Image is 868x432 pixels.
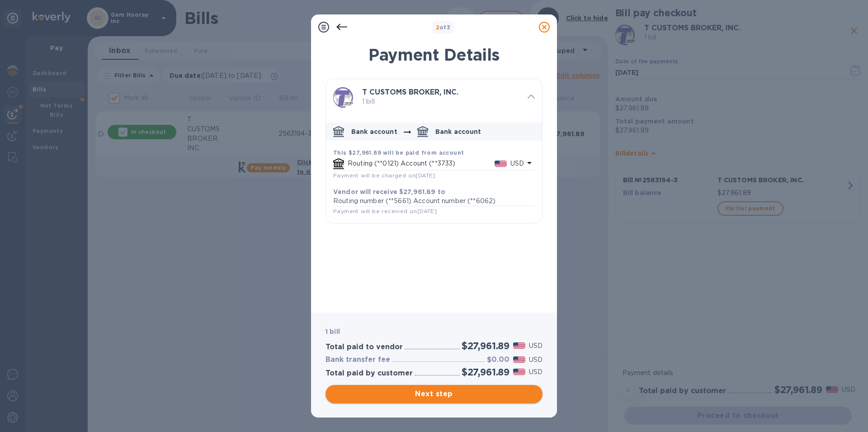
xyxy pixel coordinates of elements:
b: of 3 [436,24,451,31]
b: T CUSTOMS BROKER, INC. [362,88,458,96]
h3: Bank transfer fee [325,356,390,364]
h3: Total paid by customer [325,369,413,378]
h3: Total paid to vendor [325,343,403,351]
img: USD [513,356,525,363]
span: Next step [333,389,535,399]
p: Bank account [351,127,397,136]
h2: $27,961.89 [462,366,509,378]
b: This $27,961.89 will be paid from account [333,149,464,156]
b: Vendor will receive $27,961.89 to [333,188,445,195]
img: USD [513,342,525,349]
button: Next step [325,385,542,403]
img: USD [513,369,525,375]
p: Routing (**0121) Account (**3733) [348,159,495,168]
p: 1 bill [362,97,520,106]
h1: Payment Details [325,45,542,64]
img: USD [495,161,507,167]
div: default-method [326,119,542,223]
p: USD [510,159,524,168]
div: T CUSTOMS BROKER, INC. 1 bill [326,79,542,115]
span: 2 [436,24,439,31]
h3: $0.00 [487,356,509,364]
span: Payment will be charged on [DATE] [333,172,435,179]
h2: $27,961.89 [462,340,509,351]
p: Routing number (**5661) Account number (**6062) [333,196,535,206]
b: 1 bill [325,328,340,335]
p: USD [529,355,542,365]
p: Bank account [435,127,481,136]
span: Payment will be received on [DATE] [333,208,437,214]
p: USD [529,341,542,351]
p: USD [529,367,542,377]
